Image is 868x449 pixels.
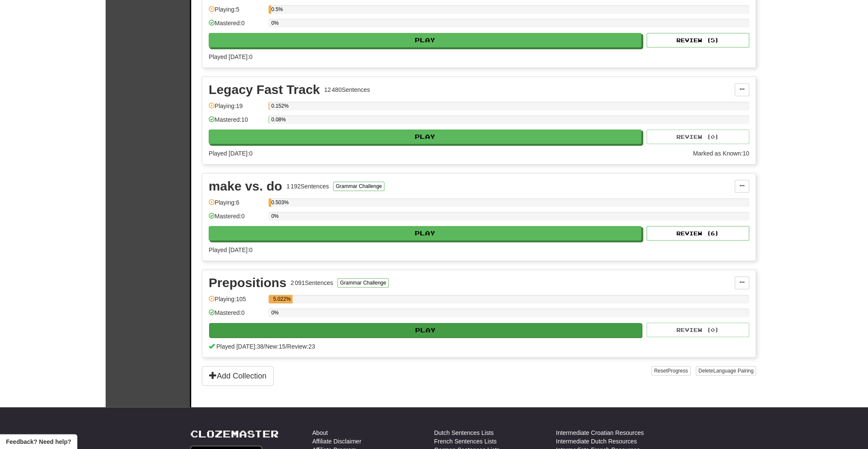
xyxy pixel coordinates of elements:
div: 1 192 Sentences [286,182,329,191]
div: 2 091 Sentences [291,279,333,287]
span: Progress [667,368,688,374]
div: Prepositions [209,276,286,289]
div: Playing: 5 [209,5,264,19]
div: Playing: 6 [209,198,264,212]
div: Legacy Fast Track [209,83,320,96]
a: About [312,428,328,437]
button: Review (6) [647,226,749,241]
div: Playing: 19 [209,102,264,116]
div: Playing: 105 [209,295,264,309]
div: Mastered: 0 [209,212,264,226]
div: Mastered: 0 [209,19,264,33]
a: Dutch Sentences Lists [434,428,493,437]
span: Played [DATE]: 0 [209,150,252,157]
div: 12 480 Sentences [324,85,370,94]
button: Grammar Challenge [337,278,389,288]
a: Intermediate Dutch Resources [556,437,637,446]
span: / [286,343,287,350]
button: Review (0) [647,323,749,337]
span: Played [DATE]: 0 [209,53,252,60]
span: Review: 23 [287,343,315,350]
div: 5.022% [271,295,292,303]
span: Played [DATE]: 0 [209,247,252,253]
span: Language Pairing [713,368,753,374]
button: Play [209,226,641,241]
div: Mastered: 10 [209,115,264,129]
a: Intermediate Croatian Resources [556,428,644,437]
span: / [263,343,265,350]
span: Played [DATE]: 38 [216,343,263,350]
div: Mastered: 0 [209,308,264,323]
button: Play [209,323,642,337]
button: Review (5) [647,33,749,47]
button: Add Collection [202,366,274,386]
span: Open feedback widget [6,437,71,446]
button: DeleteLanguage Pairing [696,366,756,376]
div: Marked as Known: 10 [693,149,749,158]
a: French Sentences Lists [434,437,496,446]
div: make vs. do [209,180,282,193]
span: New: 15 [265,343,285,350]
button: Review (0) [647,129,749,144]
button: Play [209,33,641,47]
a: Clozemaster [190,428,279,439]
button: Play [209,129,641,144]
button: ResetProgress [651,366,690,376]
button: Grammar Challenge [333,182,384,191]
a: Affiliate Disclaimer [312,437,361,446]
